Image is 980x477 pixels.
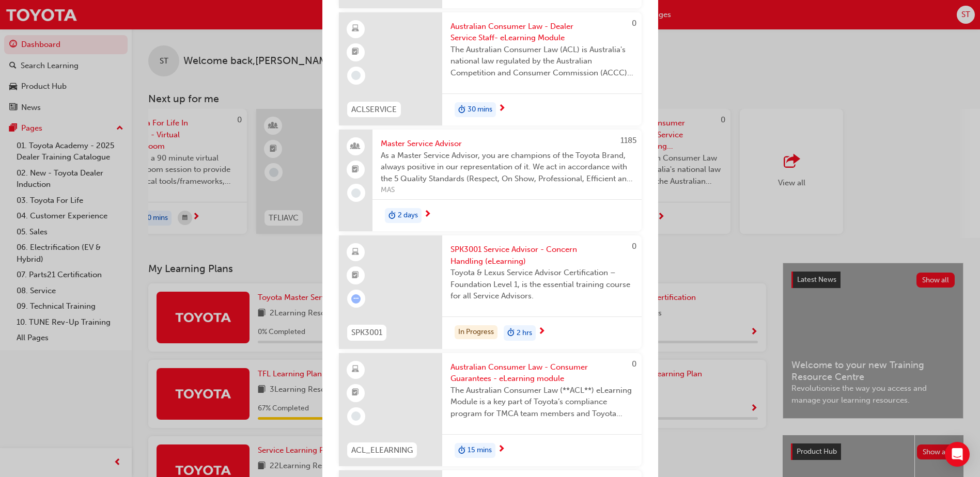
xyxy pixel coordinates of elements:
[945,442,970,467] div: Open Intercom Messenger
[352,140,359,153] span: people-icon
[450,244,633,267] span: SPK3001 Service Advisor - Concern Handling (eLearning)
[339,235,642,349] a: 0SPK3001SPK3001 Service Advisor - Concern Handling (eLearning)Toyota & Lexus Service Advisor Cert...
[381,150,633,185] span: As a Master Service Advisor, you are champions of the Toyota Brand, always positive in our repres...
[352,269,359,282] span: booktick-icon
[424,210,431,219] span: next-icon
[450,385,633,420] span: The Australian Consumer Law (**ACL**) eLearning Module is a key part of Toyota’s compliance progr...
[450,267,633,302] span: Toyota & Lexus Service Advisor Certification – Foundation Level 1, is the essential training cour...
[632,359,636,369] span: 0
[497,445,505,454] span: next-icon
[458,103,465,117] span: duration-icon
[620,136,636,145] span: 1185
[351,294,361,304] span: learningRecordVerb_ATTEMPT-icon
[517,327,532,339] span: 2 hrs
[398,210,418,221] span: 2 days
[388,209,396,222] span: duration-icon
[351,104,397,116] span: ACLSERVICE
[351,188,361,198] span: learningRecordVerb_NONE-icon
[352,163,359,177] span: booktick-icon
[450,21,633,44] span: Australian Consumer Law - Dealer Service Staff- eLearning Module
[450,44,633,79] span: The Australian Consumer Law (ACL) is Australia's national law regulated by the Australian Competi...
[468,444,492,456] span: 15 mins
[352,45,359,59] span: booktick-icon
[351,444,413,456] span: ACL_ELEARNING
[632,242,636,251] span: 0
[381,184,633,196] span: MAS
[351,411,361,421] span: learningRecordVerb_NONE-icon
[455,325,497,339] div: In Progress
[339,130,642,231] a: 1185Master Service AdvisorAs a Master Service Advisor, you are champions of the Toyota Brand, alw...
[458,444,465,457] span: duration-icon
[339,353,642,467] a: 0ACL_ELEARNINGAustralian Consumer Law - Consumer Guarantees - eLearning moduleThe Australian Cons...
[352,246,359,259] span: learningResourceType_ELEARNING-icon
[352,22,359,36] span: learningResourceType_ELEARNING-icon
[352,386,359,400] span: booktick-icon
[352,363,359,376] span: learningResourceType_ELEARNING-icon
[468,104,492,116] span: 30 mins
[351,71,361,80] span: learningRecordVerb_NONE-icon
[381,138,633,150] span: Master Service Advisor
[339,12,642,126] a: 0ACLSERVICEAustralian Consumer Law - Dealer Service Staff- eLearning ModuleThe Australian Consume...
[498,104,506,114] span: next-icon
[538,327,546,337] span: next-icon
[632,19,636,28] span: 0
[351,327,382,339] span: SPK3001
[507,326,515,340] span: duration-icon
[450,361,633,385] span: Australian Consumer Law - Consumer Guarantees - eLearning module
